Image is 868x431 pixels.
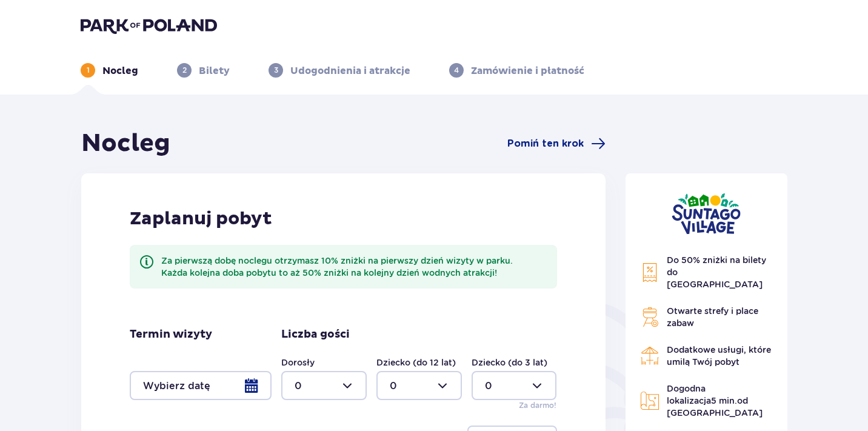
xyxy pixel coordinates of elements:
[274,65,278,76] p: 3
[507,137,584,150] span: Pomiń ten krok
[667,306,758,328] span: Otwarte strefy i place zabaw
[667,384,763,418] span: Dogodna lokalizacja od [GEOGRAPHIC_DATA]
[182,65,187,76] p: 2
[87,65,90,76] p: 1
[81,129,170,159] h1: Nocleg
[640,346,659,366] img: Restaurant Icon
[281,356,315,369] label: Dorosły
[640,307,659,327] img: Grill Icon
[640,262,659,282] img: Discount Icon
[519,400,556,411] p: Za darmo!
[199,64,230,78] p: Bilety
[640,391,659,410] img: Map Icon
[507,136,606,151] a: Pomiń ten krok
[672,193,741,235] img: Suntago Village
[81,17,217,34] img: Park of Poland logo
[711,396,737,406] span: 5 min.
[376,356,456,369] label: Dziecko (do 12 lat)
[454,65,459,76] p: 4
[130,207,272,230] p: Zaplanuj pobyt
[471,64,584,78] p: Zamówienie i płatność
[290,64,410,78] p: Udogodnienia i atrakcje
[161,255,547,279] div: Za pierwszą dobę noclegu otrzymasz 10% zniżki na pierwszy dzień wizyty w parku. Każda kolejna dob...
[667,255,766,289] span: Do 50% zniżki na bilety do [GEOGRAPHIC_DATA]
[130,327,212,342] p: Termin wizyty
[472,356,547,369] label: Dziecko (do 3 lat)
[281,327,350,342] p: Liczba gości
[102,64,138,78] p: Nocleg
[667,345,771,367] span: Dodatkowe usługi, które umilą Twój pobyt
